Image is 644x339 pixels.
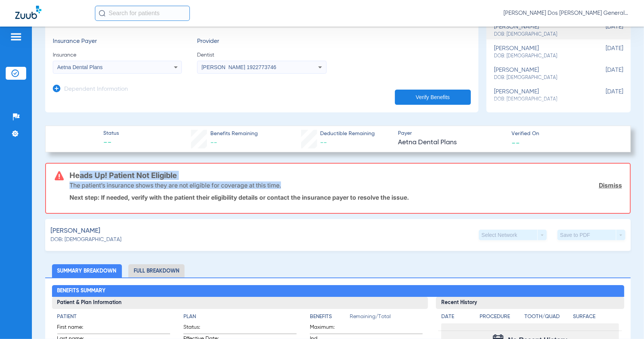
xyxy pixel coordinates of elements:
h3: Provider [197,38,326,46]
span: Status: [183,323,221,334]
input: Search for patients [95,6,190,21]
span: [PERSON_NAME] 1922773746 [202,64,276,70]
span: Verified On [511,130,618,138]
app-breakdown-title: Procedure [480,313,522,323]
span: DOB: [DEMOGRAPHIC_DATA] [51,236,122,244]
p: The patient’s insurance shows they are not eligible for coverage at this time. [69,181,281,189]
h3: Heads Up! Patient Not Eligible [69,172,622,179]
iframe: Chat Widget [606,303,644,339]
app-breakdown-title: Tooth/Quad [524,313,570,323]
span: Deductible Remaining [320,130,375,138]
span: DOB: [DEMOGRAPHIC_DATA] [494,31,585,38]
img: Zuub Logo [15,6,41,19]
h4: Surface [573,313,619,321]
div: [PERSON_NAME] [494,88,585,102]
img: Search Icon [99,10,106,17]
span: -- [210,139,217,146]
app-breakdown-title: Date [441,313,473,323]
h3: Insurance Payer [53,38,182,46]
span: [DATE] [585,24,623,38]
span: Aetna Dental Plans [398,138,505,147]
span: Status [103,129,119,137]
span: -- [103,138,119,148]
h4: Date [441,313,473,321]
span: -- [511,139,520,147]
div: [PERSON_NAME] [494,67,585,81]
app-breakdown-title: Benefits [310,313,350,323]
span: Maximum: [310,323,347,334]
a: Dismiss [599,181,622,189]
p: Next step: If needed, verify with the patient their eligibility details or contact the insurance ... [69,194,622,201]
span: Aetna Dental Plans [57,64,103,70]
span: Insurance [53,51,182,59]
img: error-icon [55,171,64,180]
button: Verify Benefits [395,90,471,105]
span: DOB: [DEMOGRAPHIC_DATA] [494,53,585,60]
div: [PERSON_NAME] [494,45,585,59]
h4: Procedure [480,313,522,321]
span: DOB: [DEMOGRAPHIC_DATA] [494,74,585,81]
span: [PERSON_NAME] [51,226,100,236]
span: Remaining/Total [350,313,423,323]
span: First name: [57,323,95,334]
span: [DATE] [585,88,623,102]
span: -- [320,139,327,146]
span: Benefits Remaining [210,130,258,138]
h4: Tooth/Quad [524,313,570,321]
h4: Patient [57,313,170,321]
span: [PERSON_NAME] Dos [PERSON_NAME] General | Abra Health [504,9,629,17]
h4: Plan [183,313,297,321]
h2: Benefits Summary [52,285,624,297]
span: Dentist [197,51,326,59]
app-breakdown-title: Surface [573,313,619,323]
span: [DATE] [585,67,623,81]
li: Summary Breakdown [52,264,122,278]
li: Full Breakdown [128,264,185,278]
h3: Patient & Plan Information [52,297,428,309]
h4: Benefits [310,313,350,321]
img: hamburger-icon [10,32,22,41]
span: [DATE] [585,45,623,59]
div: [PERSON_NAME] [494,24,585,38]
span: DOB: [DEMOGRAPHIC_DATA] [494,96,585,103]
span: Payer [398,129,505,137]
h3: Dependent Information [64,86,128,93]
h3: Recent History [436,297,624,309]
